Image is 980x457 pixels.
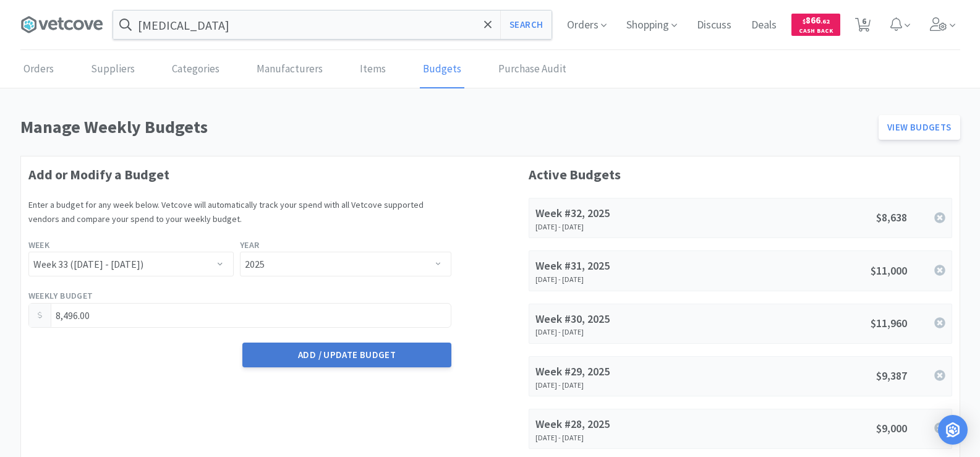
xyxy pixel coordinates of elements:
a: Manufacturers [254,51,326,88]
input: Search by item, sku, manufacturer, ingredient, size... [113,11,552,39]
a: Suppliers [88,51,138,88]
i: icon: down [443,319,447,323]
span: Cash Back [799,28,833,36]
div: Week #31, 2025 [535,257,721,275]
span: $11,000 [871,263,907,278]
button: Search [500,11,552,39]
i: icon: up [443,308,447,312]
span: $9,387 [876,369,907,383]
div: Open Intercom Messenger [938,415,968,445]
div: [DATE] - [DATE] [535,434,721,442]
div: [DATE] - [DATE] [535,381,721,390]
button: Add / Update Budget [242,343,451,367]
label: Year [240,238,260,252]
strong: Add or Modify a Budget [28,166,169,183]
a: Categories [169,51,223,88]
div: Week #30, 2025 [535,310,721,328]
span: $9,000 [876,421,907,435]
a: Budgets [420,51,464,88]
label: Weekly Budget [28,289,93,302]
a: Orders [20,51,57,88]
span: 866 [803,14,830,26]
div: [DATE] - [DATE] [535,223,721,231]
a: Deals [746,20,782,31]
a: Purchase Audit [495,51,569,88]
label: Week [28,238,50,252]
h1: Manage Weekly Budgets [20,113,872,141]
div: Week #29, 2025 [535,363,721,381]
span: . 62 [820,17,830,25]
a: View Budgets [879,115,960,140]
strong: Active Budgets [529,166,621,183]
div: [DATE] - [DATE] [535,275,721,284]
div: Week #32, 2025 [535,205,721,223]
a: $866.62Cash Back [791,8,840,41]
div: [DATE] - [DATE] [535,328,721,336]
p: Enter a budget for any week below. Vetcove will automatically track your spend with all Vetcove s... [28,198,452,226]
span: $ [803,17,806,25]
span: Increase Value [438,304,451,315]
span: Decrease Value [438,315,451,327]
span: $11,960 [871,316,907,330]
a: Items [357,51,389,88]
div: Week #28, 2025 [535,416,721,434]
a: Discuss [692,20,736,31]
a: 6 [850,21,876,32]
span: $8,638 [876,210,907,224]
